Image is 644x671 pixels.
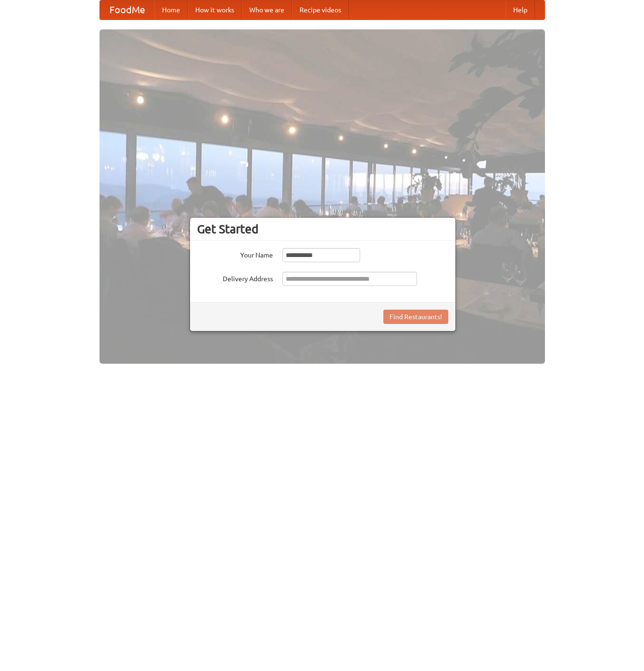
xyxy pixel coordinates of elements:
[197,222,448,236] h3: Get Started
[197,272,273,284] label: Delivery Address
[506,0,535,19] a: Help
[154,0,188,19] a: Home
[292,0,349,19] a: Recipe videos
[188,0,242,19] a: How it works
[383,310,448,324] button: Find Restaurants!
[242,0,292,19] a: Who we are
[197,248,273,260] label: Your Name
[100,0,154,19] a: FoodMe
